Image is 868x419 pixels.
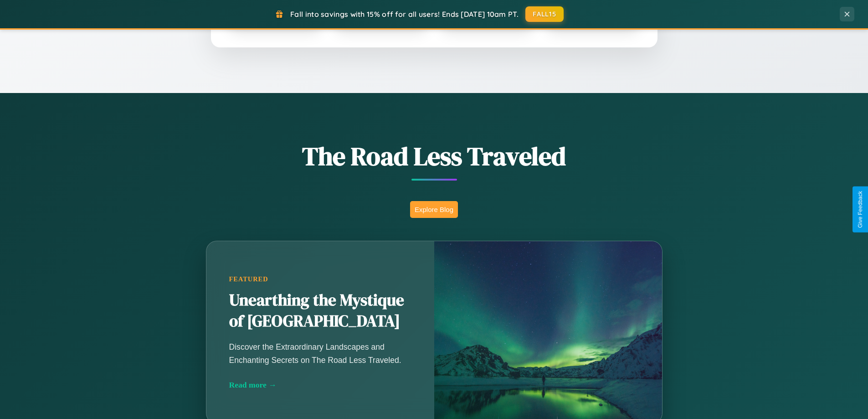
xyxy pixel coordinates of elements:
span: Fall into savings with 15% off for all users! Ends [DATE] 10am PT. [290,10,519,19]
div: Read more → [229,380,411,390]
button: Explore Blog [410,201,458,218]
div: Give Feedback [857,191,863,228]
div: Featured [229,275,411,283]
p: Discover the Extraordinary Landscapes and Enchanting Secrets on The Road Less Traveled. [229,341,411,366]
h2: Unearthing the Mystique of [GEOGRAPHIC_DATA] [229,290,411,332]
button: FALL15 [525,6,564,22]
h1: The Road Less Traveled [161,139,708,174]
